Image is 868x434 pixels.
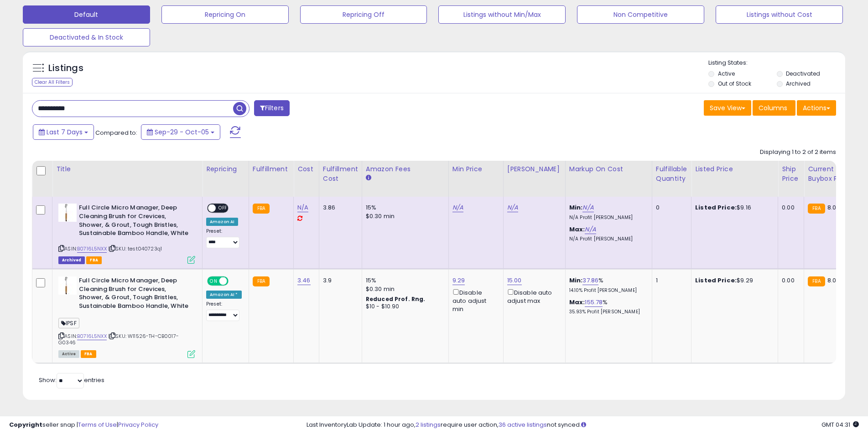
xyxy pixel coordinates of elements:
img: 21f4PRDwUqL._SL40_.jpg [58,276,77,295]
span: | SKU: test040723q1 [108,245,162,252]
div: $0.30 min [366,285,442,293]
div: Preset: [206,228,242,249]
div: Fulfillment Cost [323,164,358,184]
span: Listings that have been deleted from Seller Central [58,256,85,264]
p: 35.93% Profit [PERSON_NAME] [569,309,645,315]
div: 1 [656,276,684,285]
button: Sep-29 - Oct-05 [141,124,220,140]
small: FBA [808,276,825,286]
a: B0716L5NXX [77,332,107,340]
span: ON [208,277,219,285]
div: ASIN: [58,276,195,357]
div: Min Price [452,164,499,174]
button: Listings without Cost [716,5,843,24]
span: 2025-10-13 04:31 GMT [821,420,859,429]
a: N/A [507,203,518,212]
th: The percentage added to the cost of goods (COGS) that forms the calculator for Min & Max prices. [565,161,652,197]
button: Actions [797,100,836,116]
b: Reduced Prof. Rng. [366,295,426,303]
button: Default [23,5,150,24]
span: OFF [227,277,242,285]
div: Preset: [206,301,242,322]
label: Archived [786,80,811,87]
button: Filters [254,100,290,116]
div: $0.30 min [366,212,442,220]
div: 3.86 [323,204,355,212]
div: Listed Price [695,164,774,174]
a: 2 listings [416,420,441,429]
b: Min: [569,276,583,285]
div: 15% [366,276,442,285]
label: Active [718,70,735,77]
div: 3.9 [323,276,355,285]
div: Amazon AI [206,218,238,226]
strong: Copyright [9,420,42,429]
div: % [569,276,645,293]
p: N/A Profit [PERSON_NAME] [569,214,645,221]
div: Ship Price [782,164,800,184]
a: Terms of Use [78,420,117,429]
b: Listed Price: [695,203,737,212]
span: OFF [216,204,230,212]
span: Compared to: [95,128,137,137]
div: $9.29 [695,276,771,285]
div: 0.00 [782,276,797,285]
small: FBA [808,204,825,214]
div: 15% [366,204,442,212]
small: FBA [253,276,270,286]
span: Columns [759,103,787,112]
div: $9.16 [695,204,771,212]
a: N/A [582,203,593,212]
label: Deactivated [786,70,820,77]
label: Out of Stock [718,80,751,87]
div: $10 - $10.90 [366,303,442,311]
a: N/A [297,203,308,212]
div: ASIN: [58,204,195,263]
div: Clear All Filters [32,78,73,87]
span: Show: entries [39,376,104,384]
b: Max: [569,298,585,306]
span: IPSF [58,318,79,328]
p: 14.10% Profit [PERSON_NAME] [569,287,645,294]
span: All listings currently available for purchase on Amazon [58,350,79,358]
div: Title [56,164,198,174]
span: | SKU: W11526-TH-CB0017-G0346 [58,332,179,346]
div: Cost [297,164,315,174]
a: 3.46 [297,276,311,285]
a: 155.78 [585,298,603,307]
p: Listing States: [708,59,845,67]
div: Amazon AI * [206,291,242,299]
a: 15.00 [507,276,522,285]
div: % [569,298,645,315]
div: Fulfillable Quantity [656,164,687,184]
a: Privacy Policy [118,420,158,429]
button: Repricing Off [300,5,427,24]
div: Current Buybox Price [808,164,855,184]
b: Listed Price: [695,276,737,285]
a: B0716L5NXX [77,245,107,253]
a: N/A [585,225,596,234]
span: 8.04 [827,276,841,285]
b: Full Circle Micro Manager, Deep Cleaning Brush for Crevices, Shower, & Grout, Tough Bristles, Sus... [79,276,190,312]
button: Last 7 Days [33,124,94,140]
small: FBA [253,204,270,214]
b: Min: [569,203,583,212]
button: Columns [753,100,795,116]
div: Amazon Fees [366,164,445,174]
button: Save View [704,100,751,116]
a: 36 active listings [499,420,547,429]
div: Displaying 1 to 2 of 2 items [760,148,836,157]
b: Max: [569,225,585,234]
span: FBA [81,350,96,358]
small: Amazon Fees. [366,174,371,182]
a: N/A [452,203,463,212]
div: Fulfillment [253,164,290,174]
div: Markup on Cost [569,164,648,174]
div: seller snap | | [9,421,158,429]
div: Disable auto adjust min [452,287,496,314]
div: Disable auto adjust max [507,287,558,305]
span: FBA [86,256,102,264]
div: 0.00 [782,204,797,212]
img: 21f4PRDwUqL._SL40_.jpg [58,204,77,222]
button: Repricing On [161,5,289,24]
